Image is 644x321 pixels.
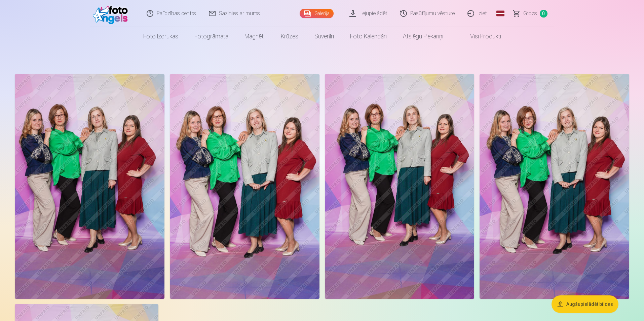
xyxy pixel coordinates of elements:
img: /fa1 [93,3,131,24]
a: Galerija [300,9,334,18]
a: Magnēti [236,27,273,46]
button: Augšupielādēt bildes [552,295,618,313]
a: Atslēgu piekariņi [395,27,451,46]
span: Grozs [523,9,537,18]
a: Suvenīri [306,27,342,46]
span: 0 [540,10,547,18]
a: Foto izdrukas [135,27,186,46]
a: Visi produkti [451,27,509,46]
a: Fotogrāmata [186,27,236,46]
a: Foto kalendāri [342,27,395,46]
a: Krūzes [273,27,306,46]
